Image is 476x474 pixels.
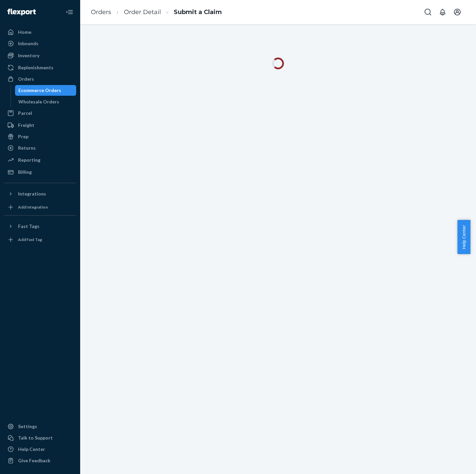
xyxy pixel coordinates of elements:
div: Settings [18,423,37,430]
a: Reporting [4,155,76,165]
button: Talk to Support [4,432,76,443]
button: Open Search Box [421,5,435,19]
button: Close Navigation [63,5,76,19]
div: Inbounds [18,40,38,47]
a: Settings [4,421,76,432]
div: Parcel [18,110,32,116]
div: Home [18,29,31,35]
div: Give Feedback [18,457,50,464]
a: Returns [4,143,76,153]
ol: breadcrumbs [86,2,227,22]
div: Ecommerce Orders [18,87,61,94]
img: Flexport logo [7,9,36,15]
div: Freight [18,122,34,129]
div: Returns [18,145,36,151]
div: Orders [18,76,34,82]
button: Fast Tags [4,221,76,232]
a: Orders [91,8,111,16]
div: Integrations [18,190,46,197]
a: Orders [4,74,76,84]
div: Inventory [18,52,39,59]
button: Integrations [4,188,76,199]
button: Give Feedback [4,455,76,466]
a: Ecommerce Orders [15,85,76,96]
a: Inbounds [4,38,76,49]
a: Freight [4,120,76,131]
a: Inventory [4,50,76,61]
div: Fast Tags [18,223,39,230]
a: Parcel [4,108,76,118]
a: Submit a Claim [174,8,222,16]
div: Add Integration [18,204,48,210]
div: Reporting [18,157,40,163]
a: Home [4,27,76,37]
div: Help Center [18,446,45,453]
a: Add Integration [4,202,76,213]
button: Open notifications [436,5,449,19]
div: Prep [18,133,28,140]
div: Replenishments [18,64,53,71]
a: Prep [4,131,76,142]
a: Order Detail [124,8,161,16]
button: Open account menu [451,5,464,19]
a: Billing [4,167,76,177]
a: Wholesale Orders [15,96,76,107]
div: Talk to Support [18,434,53,441]
div: Wholesale Orders [18,98,59,105]
a: Add Fast Tag [4,234,76,245]
div: Add Fast Tag [18,237,42,242]
a: Replenishments [4,62,76,73]
div: Billing [18,169,32,175]
a: Help Center [4,444,76,455]
button: Help Center [457,220,470,254]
